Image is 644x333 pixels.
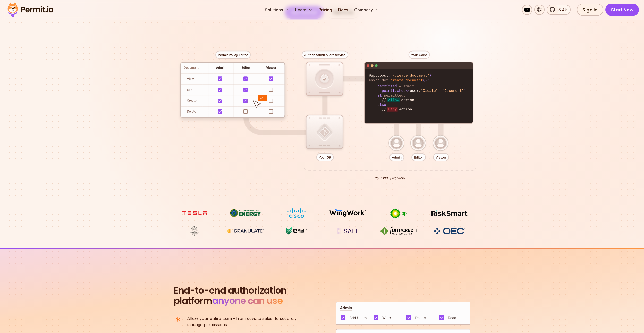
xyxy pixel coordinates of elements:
img: Risksmart [430,208,469,218]
button: Learn [293,5,315,15]
span: Allow your entire team - from devs to sales, to securely [187,315,297,321]
img: salt [328,226,367,236]
a: Start Now [605,4,639,16]
img: US department of energy [226,208,265,218]
a: Docs [336,5,350,15]
h2: platform [174,285,286,306]
button: Solutions [263,5,291,15]
span: anyone can use [212,294,283,307]
img: G2mint [277,226,316,236]
img: Permit logo [5,1,56,19]
img: Maricopa County Recorder\'s Office [175,226,214,236]
img: bp [379,208,418,219]
span: End-to-end authorization [174,285,286,296]
img: OEC [433,227,466,235]
img: tesla [175,208,214,218]
a: Pricing [317,5,334,15]
p: manage permissions [187,315,297,328]
span: 5.4k [555,7,567,13]
a: 5.4k [547,5,571,15]
a: Sign In [577,4,603,16]
img: Farm Credit [379,226,418,236]
button: Company [352,5,381,15]
img: Granulate [226,226,265,236]
img: Wingwork [328,208,367,218]
img: Cisco [277,208,316,218]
